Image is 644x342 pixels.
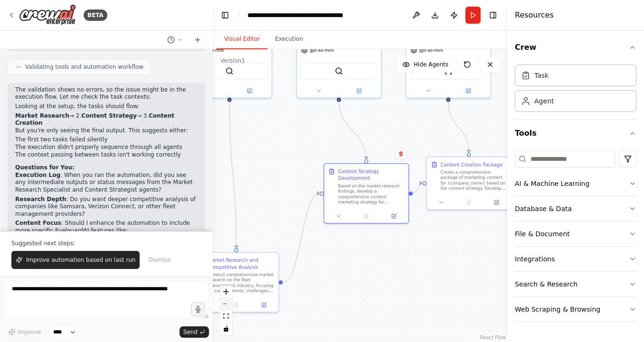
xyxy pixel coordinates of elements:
button: Open in side panel [449,87,487,95]
span: gpt-4o-mini [200,47,224,53]
g: Edge from 5b0534e8-1861-49e2-b4c3-adb8a8dcb9c2 to 5cbe117a-a592-4509-acfb-d8e73abd96ea [413,180,422,197]
li: The execution didn't properly sequence through all agents [15,144,198,151]
g: Edge from f9dd5234-4601-47c6-9082-5085ca2328d7 to 5b0534e8-1861-49e2-b4c3-adb8a8dcb9c2 [283,190,320,286]
button: No output available [455,198,483,206]
span: gpt-4o-mini [419,47,443,53]
li: The first two tasks failed silently [15,136,198,144]
span: Improve automation based on last run [26,256,135,264]
span: gpt-4o-mini [310,47,333,53]
g: Edge from 6d292318-41ed-4554-acc1-2b626458b9f8 to 5cbe117a-a592-4509-acfb-d8e73abd96ea [445,102,473,153]
button: Open in side panel [252,301,275,309]
g: Edge from 636dcacc-a364-414d-a927-da23f8fb1e06 to f9dd5234-4601-47c6-9082-5085ca2328d7 [226,102,240,249]
button: AI & Machine Learning [515,171,636,196]
button: Open in side panel [230,87,269,95]
div: Market Research and Competitive AnalysisConduct comprehensive market research on the fleet manage... [194,252,279,312]
button: Dismiss [143,251,175,269]
button: Tools [515,120,636,147]
div: gpt-4o-miniScrapeWebsiteTool [406,20,491,99]
div: Search & Research [515,279,578,289]
nav: breadcrumb [247,10,354,20]
strong: Questions for You: [15,164,75,171]
strong: Content Strategy [81,112,137,119]
div: Content Creation PackageCreate a comprehensive package of marketing content for {company_name} ba... [426,157,511,210]
p: The validation shows no errors, so the issue might be in the execution flow. Let me check the tas... [15,86,198,101]
button: File & Document [515,222,636,246]
button: Open in side panel [382,212,406,220]
span: Send [183,328,198,336]
button: Improve [4,326,45,338]
img: ScrapeWebsiteTool [444,67,452,75]
p: Suggested next steps: [11,240,201,247]
button: Delete node [395,148,407,160]
span: Validating tools and automation workflow [25,63,143,71]
div: Web Scraping & Browsing [515,305,600,314]
div: Content Strategy DevelopmentBased on the market research findings, develop a comprehensive conten... [323,163,409,223]
div: Based on the market research findings, develop a comprehensive content marketing strategy for {co... [338,183,404,205]
button: toggle interactivity [220,323,232,335]
p: : When you ran the automation, did you see any intermediate outputs or status messages from the M... [15,172,198,194]
button: Hide Agents [397,57,454,72]
li: → 2. → 3. [15,112,198,127]
div: gpt-4o-miniSerplyWebSearchTool [296,20,382,99]
button: Open in side panel [485,198,508,206]
button: Start a new chat [190,34,205,46]
button: Switch to previous chat [163,34,186,46]
img: SerplyWebSearchTool [335,67,343,75]
button: Execution [267,29,311,49]
p: : Do you want deeper competitive analysis of companies like Samsara, Verizon Connect, or other fl... [15,196,198,218]
p: : Should I enhance the automation to include more specific FuelguardAI features like: [15,220,198,234]
div: Tools [515,147,636,330]
strong: Execution Log [15,172,60,178]
button: Send [180,326,209,338]
h4: Resources [515,9,554,21]
button: fit view [220,310,232,323]
p: But you're only seeing the final output. This suggests either: [15,127,198,135]
button: Improve automation based on last run [11,251,140,269]
span: Hide Agents [414,61,448,68]
strong: Market Research [15,112,69,119]
div: AI & Machine Learning [515,179,589,188]
strong: Research Depth [15,196,66,203]
div: gpt-4o-miniBraveSearchTool [187,20,272,99]
button: No output available [352,212,381,220]
button: Web Scraping & Browsing [515,297,636,322]
a: React Flow attribution [480,335,506,340]
button: No output available [222,301,251,309]
div: Content Creation Package [440,161,502,168]
button: Crew [515,34,636,61]
button: Visual Editor [217,29,267,49]
button: Database & Data [515,196,636,221]
button: Search & Research [515,272,636,296]
div: Task [534,71,549,80]
button: Click to speak your automation idea [191,302,205,316]
span: Dismiss [148,256,170,264]
div: Database & Data [515,204,572,213]
img: BraveSearchTool [226,67,234,75]
div: Version 1 [220,57,245,65]
button: zoom in [220,286,232,298]
div: Content Strategy Development [338,168,404,182]
img: Logo [19,4,76,26]
button: Integrations [515,247,636,271]
div: File & Document [515,229,570,239]
g: Edge from 6278222a-c458-4d8d-8395-4122b660d0b9 to 5b0534e8-1861-49e2-b4c3-adb8a8dcb9c2 [335,102,369,160]
div: Agent [534,96,554,106]
div: React Flow controls [220,286,232,335]
button: zoom out [220,298,232,310]
div: Crew [515,61,636,120]
div: Integrations [515,254,555,264]
span: Improve [18,328,41,336]
strong: Content Creation [15,112,174,127]
div: Market Research and Competitive Analysis [208,257,275,270]
div: Create a comprehensive package of marketing content for {company_name} based on the content strat... [440,169,507,191]
button: Hide right sidebar [486,9,500,22]
button: Hide left sidebar [218,9,232,22]
strong: Content Focus [15,220,61,226]
p: Looking at the setup, the tasks should flow: [15,103,198,111]
button: Open in side panel [340,87,378,95]
div: Conduct comprehensive market research on the fleet management industry, focusing on current trend... [208,272,275,294]
div: BETA [84,9,107,21]
li: The context passing between tasks isn't working correctly [15,151,198,159]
